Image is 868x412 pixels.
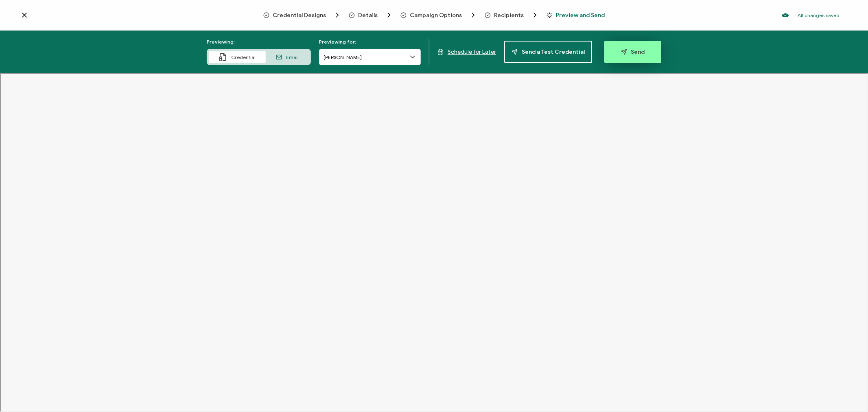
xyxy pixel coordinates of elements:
span: Recipients [485,11,539,19]
span: Campaign Options [400,11,477,19]
span: Details [358,12,378,18]
span: Preview and Send [547,12,605,18]
span: Credential Designs [273,12,326,18]
span: Details [349,11,393,19]
span: Schedule for Later [448,48,496,55]
span: Previewing: [207,39,235,45]
span: Email [286,54,299,60]
span: Credential Designs [263,11,341,19]
iframe: Chat Widget [827,373,868,412]
p: All changes saved [798,12,840,18]
input: Search recipient [319,49,421,65]
button: Send a Test Credential [504,41,592,63]
span: Recipients [494,12,524,18]
span: Credential [231,54,256,60]
button: Send [604,41,661,63]
span: Send [621,49,645,55]
span: Previewing for: [319,39,356,45]
span: Preview and Send [556,12,605,18]
span: Send a Test Credential [512,49,585,55]
div: Breadcrumb [263,11,605,19]
span: Campaign Options [410,12,462,18]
